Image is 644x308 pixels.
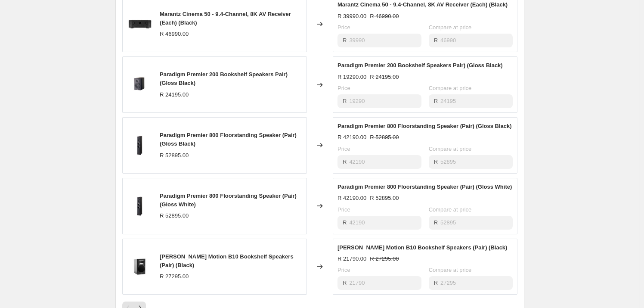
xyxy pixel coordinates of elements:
div: R 24195.00 [160,90,189,99]
span: Paradigm Premier 200 Bookshelf Speakers Pair) (Gloss Black) [337,62,503,68]
span: R [343,280,347,286]
span: [PERSON_NAME] Motion B10 Bookshelf Speakers (Pair) (Black) [337,244,507,251]
strike: R 46990.00 [370,12,399,21]
span: Compare at price [429,24,472,31]
span: R [434,219,438,226]
span: Paradigm Premier 800 Floorstanding Speaker (Pair) (Gloss White) [160,193,297,208]
div: R 42190.00 [337,133,366,142]
strike: R 24195.00 [370,73,399,81]
div: R 42190.00 [337,194,366,202]
span: Compare at price [429,206,472,213]
img: 4_af0b271e-be27-45ef-9117-62b6ccdc1855_80x.png [127,254,153,280]
div: R 52895.00 [160,212,189,220]
span: R [343,219,347,226]
span: R [434,98,438,104]
strike: R 27295.00 [370,255,399,263]
img: 1_fad31f7e-3903-4c70-a82f-e164e68972c0_80x.png [127,193,153,219]
span: Price [337,267,350,273]
span: R [343,159,347,165]
span: Price [337,24,350,31]
span: Paradigm Premier 800 Floorstanding Speaker (Pair) (Gloss Black) [337,123,512,129]
span: Price [337,206,350,213]
span: R [434,37,438,44]
span: R [434,159,438,165]
span: Compare at price [429,267,472,273]
div: R 52895.00 [160,151,189,160]
strike: R 52895.00 [370,133,399,142]
img: Marantz-Cinema-60-1_80x.jpg [127,11,153,37]
span: Price [337,146,350,152]
span: Paradigm Premier 200 Bookshelf Speakers Pair) (Gloss Black) [160,71,288,86]
span: [PERSON_NAME] Motion B10 Bookshelf Speakers (Pair) (Black) [160,253,294,268]
div: R 46990.00 [160,30,189,38]
div: R 39990.00 [337,12,366,21]
span: Paradigm Premier 800 Floorstanding Speaker (Pair) (Gloss Black) [160,132,297,147]
div: R 21790.00 [337,255,366,263]
span: R [343,98,347,104]
span: Price [337,85,350,91]
div: R 27295.00 [160,272,189,281]
span: Paradigm Premier 800 Floorstanding Speaker (Pair) (Gloss White) [337,184,512,190]
img: 9_3fa9a0ae-ad3d-4d07-97bf-22d07f7a4c64_80x.png [127,72,153,98]
span: Marantz Cinema 50 - 9.4-Channel, 8K AV Receiver (Each) (Black) [160,11,291,26]
span: Compare at price [429,146,472,152]
div: R 19290.00 [337,73,366,81]
span: Compare at price [429,85,472,91]
span: R [343,37,347,44]
strike: R 52895.00 [370,194,399,202]
img: 1_fad31f7e-3903-4c70-a82f-e164e68972c0_80x.png [127,132,153,158]
span: R [434,280,438,286]
span: Marantz Cinema 50 - 9.4-Channel, 8K AV Receiver (Each) (Black) [337,1,508,8]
